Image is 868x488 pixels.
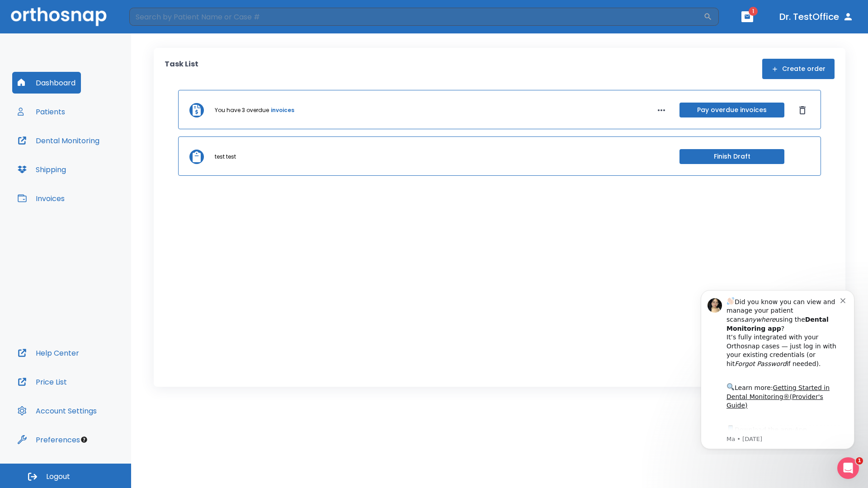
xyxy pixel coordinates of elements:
[39,142,153,188] div: Download the app: | ​ Let us know if you need help getting started!
[837,457,859,479] iframe: Intercom live chat
[687,282,868,455] iframe: Intercom notifications message
[153,14,160,21] button: Dismiss notification
[271,106,294,114] a: invoices
[12,159,71,180] button: Shipping
[12,101,71,122] button: Patients
[12,130,105,151] button: Dental Monitoring
[749,7,758,16] span: 1
[12,188,70,209] button: Invoices
[39,144,120,160] a: App Store
[80,436,88,444] div: Tooltip anchor
[12,429,85,450] button: Preferences
[12,72,81,94] button: Dashboard
[12,371,72,393] button: Price List
[215,106,269,114] p: You have 3 overdue
[165,59,198,79] p: Task List
[856,457,863,465] span: 1
[12,400,102,422] button: Account Settings
[679,103,784,117] button: Pay overdue invoices
[39,153,153,161] p: Message from Ma, sent 5w ago
[46,472,70,482] span: Logout
[129,8,703,26] input: Search by Patient Name or Case #
[215,153,236,161] p: test test
[776,9,857,25] button: Dr. TestOffice
[795,103,810,117] button: Dismiss
[762,59,835,79] button: Create order
[11,7,107,26] img: Orthosnap
[12,342,85,364] button: Help Center
[679,149,784,164] button: Finish Draft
